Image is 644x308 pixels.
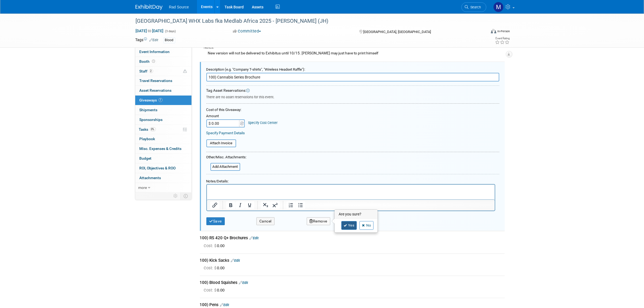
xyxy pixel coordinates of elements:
div: 100) Blood Squishes [200,280,505,286]
a: Playbook [135,134,191,144]
div: New version will not be delivered to Exhibitus until 10/15. [PERSON_NAME] may just have to print ... [204,50,505,56]
a: more [135,183,191,192]
div: Event Format [454,28,510,36]
a: Edit [150,38,158,42]
img: Melissa Conboy [493,2,504,12]
span: Asset Reservations [140,88,172,93]
a: Budget [135,154,191,163]
img: ExhibitDay [136,5,163,10]
a: Specify Cost Center [248,121,278,125]
span: Attachments [140,176,161,180]
div: In-Person [497,29,510,33]
h3: Are you sure? [335,210,378,219]
span: Booth not reserved yet [151,59,156,63]
a: Travel Reservations [135,76,191,86]
div: Amount [206,114,246,119]
span: ROI, Objectives & ROO [140,166,176,170]
button: Insert/edit link [210,201,219,209]
span: Cost: $ [204,243,217,248]
span: [DATE] [DATE] [136,28,164,33]
a: Edit [231,258,240,263]
span: Travel Reservations [140,78,173,83]
a: Tasks0% [135,125,191,134]
img: Format-Inperson.png [491,29,496,33]
a: Edit [250,236,259,240]
a: Edit [220,303,229,307]
button: Cancel [256,217,275,225]
a: Giveaways7 [135,96,191,105]
span: Playbook [140,137,155,141]
button: Committed [231,28,263,34]
a: ROI, Objectives & ROO [135,163,191,173]
span: Budget [140,156,152,160]
span: Misc. Expenses & Credits [140,146,182,151]
span: Shipments [140,108,158,112]
div: Description (e.g. "Company T-shirts", "Wireless Headset Raffle"): [206,65,499,72]
div: 100) Pens [200,302,505,308]
a: Booth [135,57,191,66]
a: Sponsorships [135,115,191,124]
span: Tasks [139,127,156,132]
button: Italic [235,201,245,209]
div: Cost of this Giveaway: [206,107,499,112]
span: Potential Scheduling Conflict -- at least one attendee is tagged in another overlapping event. [183,69,187,74]
span: Sponsorships [140,117,163,122]
span: (3 days) [165,30,176,33]
div: Blood [163,37,175,43]
button: Superscript [270,201,279,209]
a: Edit [239,281,248,285]
div: Notes/Details: [206,176,495,184]
button: Remove [307,217,331,225]
button: Numbered list [286,201,295,209]
span: Booth [140,59,156,64]
span: Cost: $ [204,288,217,293]
div: Event Rating [495,37,510,40]
div: 100) RS 420 Q+ Brochures [200,235,505,241]
span: 0.00 [204,266,227,270]
span: to [147,29,152,33]
span: Event Information [140,50,170,54]
span: 0.00 [204,243,227,248]
div: There are no asset reservations for this event. [206,93,499,100]
span: 0.00 [204,288,227,293]
iframe: Rich Text Area [207,185,495,199]
button: Underline [245,201,254,209]
button: Subscript [261,201,270,209]
a: Shipments [135,105,191,115]
a: Attachments [135,173,191,183]
button: Save [206,217,225,225]
span: 0% [150,127,156,131]
div: Other/Misc. Attachments: [206,155,247,161]
div: Tag Asset Reservations: [206,88,499,93]
td: Tags [136,37,158,43]
a: Yes [341,221,357,230]
span: Rad Source [169,5,189,9]
span: 2 [149,69,153,73]
a: Event Information [135,47,191,57]
button: Bullet list [296,201,305,209]
td: Toggle Event Tabs [180,192,191,199]
td: Personalize Event Tab Strip [171,192,181,199]
span: more [138,185,147,190]
a: Search [461,2,486,12]
span: Staff [140,69,153,73]
div: [GEOGRAPHIC_DATA] WHX Labs fka Medlab Africa 2025 - [PERSON_NAME] (JH) [134,16,478,26]
a: Specify Payment Details [206,131,245,135]
a: Asset Reservations [135,86,191,95]
span: 7 [158,98,163,102]
span: [GEOGRAPHIC_DATA], [GEOGRAPHIC_DATA] [363,30,431,34]
a: Misc. Expenses & Credits [135,144,191,153]
button: Bold [226,201,235,209]
span: Search [469,5,481,9]
span: Giveaways [140,98,163,102]
a: No [359,221,374,230]
span: Cost: $ [204,266,217,270]
div: 100) Kick Sacks [200,258,505,263]
a: Staff2 [135,67,191,76]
